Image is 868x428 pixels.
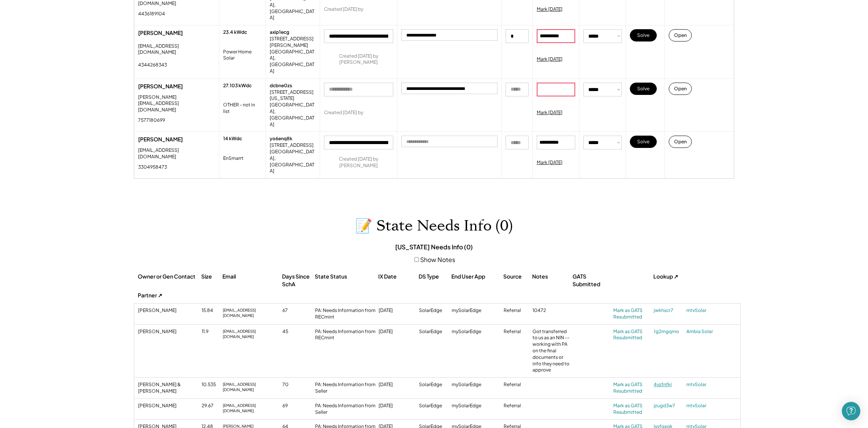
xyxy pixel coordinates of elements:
button: Open [669,83,692,95]
div: OTHER - not in list [223,102,262,115]
div: IX Date [378,273,417,280]
div: [GEOGRAPHIC_DATA], [GEOGRAPHIC_DATA] [270,149,316,174]
div: Referral [504,328,531,335]
div: [EMAIL_ADDRESS][DOMAIN_NAME] [223,307,280,318]
div: [PERSON_NAME] & [PERSON_NAME] [138,382,200,395]
div: SolarEdge [419,307,450,314]
div: SolarEdge [419,328,450,335]
div: Open Intercom Messenger [842,402,860,420]
div: PA: Needs Information from Seller [315,382,377,395]
div: 70 [282,382,313,388]
div: 27.103 kWdc [223,83,252,89]
div: Referral [504,382,531,388]
div: 29.67 [202,403,221,409]
div: [PERSON_NAME][EMAIL_ADDRESS][DOMAIN_NAME] [138,94,215,113]
button: Solve [630,29,657,41]
div: EnSmarrt [223,155,244,162]
div: 10.535 [202,382,221,388]
div: [PERSON_NAME] [138,83,215,90]
a: 4vzfnfkj [654,382,684,388]
div: PA: Needs Information from RECmint [315,328,377,342]
div: axip1ecg [270,29,289,36]
div: [US_STATE][GEOGRAPHIC_DATA], [GEOGRAPHIC_DATA] [270,95,316,128]
div: [PERSON_NAME] [138,136,215,143]
div: Owner or Gen Contact [138,273,199,280]
div: 45 [282,328,313,335]
div: Source [503,273,530,280]
div: yo6enq8k [270,136,292,142]
div: Mark as GATS Resubmitted [613,403,652,416]
div: Created [DATE] by [324,109,363,116]
div: Partner ↗ [138,292,188,299]
a: mtvSolar [686,307,736,314]
div: [PERSON_NAME] [138,328,200,335]
div: Power Home Solar [223,49,262,62]
label: Show Notes [420,255,455,264]
div: 15.84 [202,307,221,314]
div: mySolarEdge [452,328,502,335]
div: Notes [532,273,571,280]
button: Solve [630,136,657,148]
div: Mark [DATE] [537,6,563,13]
div: Created [DATE] by [PERSON_NAME] [324,53,393,66]
a: Ambia Solar [686,328,736,335]
button: Open [669,29,692,41]
div: mySolarEdge [452,382,502,388]
div: Mark as GATS Resubmitted [613,328,652,342]
div: [STREET_ADDRESS] [270,142,314,149]
div: End User App [451,273,501,280]
div: DS Type [419,273,449,280]
div: [PERSON_NAME] [138,29,215,37]
a: jwkhscr7 [654,307,684,314]
div: [EMAIL_ADDRESS][DOMAIN_NAME] [138,43,215,56]
a: jzugd3w7 [654,403,684,409]
div: [EMAIL_ADDRESS][DOMAIN_NAME] [223,403,280,413]
div: SolarEdge [419,382,450,388]
div: 11.9 [202,328,221,335]
h1: 📝 State Needs Info (0) [355,217,513,235]
button: Solve [630,83,657,95]
div: GATS Submitted [573,273,611,288]
button: Open [669,136,692,148]
div: 7577180699 [138,117,165,124]
div: [DATE] [379,307,417,314]
div: 23.4 kWdc [223,29,247,36]
div: [DATE] [379,382,417,388]
div: [STREET_ADDRESS] [270,89,314,96]
div: 3304958473 [138,164,167,171]
div: Size [201,273,220,280]
div: PA: Needs Information from Seller [315,403,377,416]
div: Mark [DATE] [537,159,563,166]
div: Referral [504,403,531,409]
div: [EMAIL_ADDRESS][DOMAIN_NAME] [223,382,280,392]
div: [PERSON_NAME] [138,307,200,314]
div: SolarEdge [419,403,450,409]
div: 67 [282,307,313,314]
div: mySolarEdge [452,307,502,314]
div: Mark [DATE] [537,109,563,116]
div: Mark [DATE] [537,56,563,63]
div: 10472 [532,307,571,314]
div: mySolarEdge [452,403,502,409]
div: State Status [315,273,376,280]
div: Created [DATE] by [PERSON_NAME] [324,156,393,169]
div: Days Since SchA [282,273,313,288]
div: [US_STATE] Needs Info (0) [395,243,473,251]
a: mtvSolar [686,403,736,409]
div: [GEOGRAPHIC_DATA], [GEOGRAPHIC_DATA] [270,49,316,75]
div: PA: Needs Information from RECmint [315,307,377,320]
div: [PERSON_NAME] [138,403,200,409]
div: 4344268343 [138,62,167,68]
div: [EMAIL_ADDRESS][DOMAIN_NAME] [223,328,280,339]
div: 14 kWdc [223,136,242,142]
div: Email [222,273,280,280]
a: mtvSolar [686,382,736,388]
div: Referral [504,307,531,314]
div: Got transferred to us as an NIN -- working with PA on the final documents or info they need to ap... [532,328,571,374]
div: Mark as GATS Resubmitted [613,307,652,320]
div: [STREET_ADDRESS][PERSON_NAME] [270,36,316,49]
div: Lookup ↗ [653,273,684,280]
div: Mark as GATS Resubmitted [613,382,652,395]
div: 4436189104 [138,11,165,17]
div: [DATE] [379,328,417,335]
